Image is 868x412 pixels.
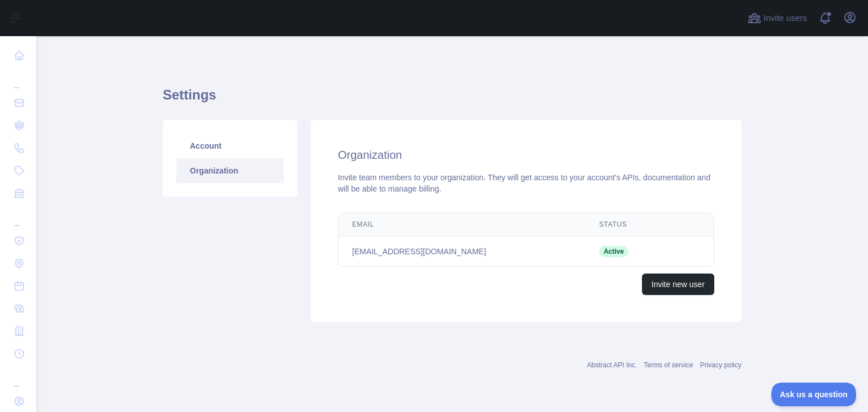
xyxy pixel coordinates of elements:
[9,68,27,90] div: ...
[163,86,741,113] h1: Settings
[771,383,857,406] iframe: Toggle Customer Support
[338,147,714,163] h2: Organization
[644,361,693,369] a: Terms of service
[176,133,284,158] a: Account
[763,12,807,25] span: Invite users
[585,213,672,236] th: Status
[745,9,809,27] button: Invite users
[9,206,27,228] div: ...
[700,361,741,369] a: Privacy policy
[338,236,585,267] td: [EMAIL_ADDRESS][DOMAIN_NAME]
[587,361,637,369] a: Abstract API Inc.
[176,158,284,183] a: Organization
[338,213,585,236] th: Email
[9,366,27,389] div: ...
[642,274,714,295] button: Invite new user
[599,246,628,257] span: Active
[338,172,714,194] div: Invite team members to your organization. They will get access to your account's APIs, documentat...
